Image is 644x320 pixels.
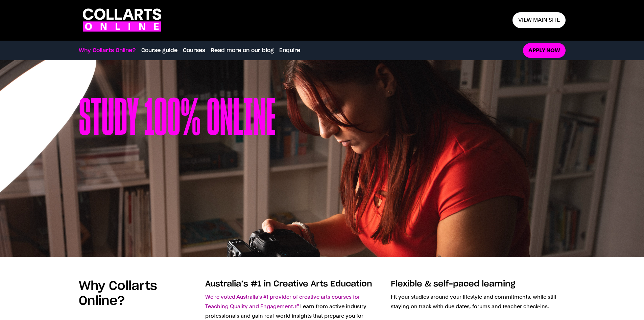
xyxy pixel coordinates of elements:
[391,279,566,290] h3: Flexible & self-paced learning
[183,46,205,55] a: Courses
[512,12,566,28] a: View main site
[523,43,566,58] a: Apply now
[79,279,197,308] h2: Why Collarts Online?
[141,46,177,55] a: Course guide
[205,279,380,290] h3: Australia’s #1 in Creative Arts Education
[79,94,276,223] h1: Study 100% online
[205,294,360,310] a: We're voted Australia's #1 provider of creative arts courses for Teaching Quality and Engagement.
[279,46,300,55] a: Enquire
[79,46,136,55] a: Why Collarts Online?
[211,46,274,55] a: Read more on our blog
[391,292,566,311] p: Fit your studies around your lifestyle and commitments, while still staying on track with due dat...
